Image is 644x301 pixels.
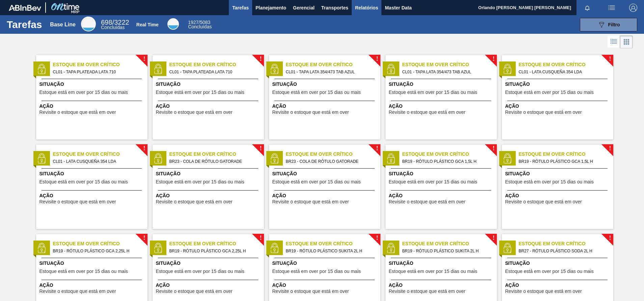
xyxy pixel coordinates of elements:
[156,199,233,204] span: Revisite o estoque que está em over
[389,269,477,274] span: Estoque está em over por 15 dias ou mais
[505,192,612,199] span: Ação
[153,153,163,164] img: status
[39,289,116,294] span: Revisite o estoque que está em over
[385,4,411,12] span: Master Data
[609,235,611,241] span: !
[136,22,159,27] div: Real Time
[505,282,612,289] span: Ação
[156,179,244,184] span: Estoque está em over por 15 dias ou mais
[389,289,465,294] span: Revisite o estoque que está em over
[169,68,259,76] span: CL01 - TAPA PLATEADA LATA 710
[389,282,495,289] span: Ação
[519,68,608,76] span: CL01 - LATA CUSQUEÑA 354 LDA
[272,90,361,95] span: Estoque está em over por 15 dias ou mais
[156,192,262,199] span: Ação
[389,110,465,115] span: Revisite o estoque que está em over
[286,61,380,68] span: Estoque em Over Crítico
[376,235,378,241] span: !
[188,24,212,29] span: Concluídas
[156,90,244,95] span: Estoque está em over por 15 dias ou mais
[492,235,494,241] span: !
[620,35,633,48] div: Visão em Cards
[293,4,315,12] span: Gerencial
[53,68,142,76] span: CL01 - TAPA PLATEADA LATA 710
[39,260,146,267] span: Situação
[101,19,129,26] span: / 3222
[389,179,477,184] span: Estoque está em over por 15 dias ou mais
[260,235,262,241] span: !
[355,4,378,12] span: Relatórios
[519,240,613,247] span: Estoque em Over Crítico
[389,170,495,177] span: Situação
[156,282,262,289] span: Ação
[169,151,264,158] span: Estoque em Over Crítico
[389,260,495,267] span: Situação
[101,25,125,30] span: Concluídas
[269,153,279,164] img: status
[502,64,512,74] img: status
[505,269,594,274] span: Estoque está em over por 15 dias ou mais
[389,103,495,110] span: Ação
[101,20,129,30] div: Base Line
[188,20,198,25] span: 1927
[505,260,612,267] span: Situação
[376,56,378,61] span: !
[39,282,146,289] span: Ação
[609,56,611,61] span: !
[7,21,42,28] h1: Tarefas
[39,192,146,199] span: Ação
[260,146,262,151] span: !
[386,64,396,74] img: status
[272,192,379,199] span: Ação
[143,235,145,241] span: !
[36,243,47,253] img: status
[39,81,146,88] span: Situação
[156,269,244,274] span: Estoque está em over por 15 dias ou mais
[36,153,47,164] img: status
[232,4,249,12] span: Tarefas
[272,199,349,204] span: Revisite o estoque que está em over
[272,170,379,177] span: Situação
[519,151,613,158] span: Estoque em Over Crítico
[519,158,608,165] span: BR19 - RÓTULO PLÁSTICO GCA 1,5L H
[53,151,147,158] span: Estoque em Over Crítico
[169,247,259,255] span: BR19 - RÓTULO PLÁSTICO GCA 2,25L H
[272,179,361,184] span: Estoque está em over por 15 dias ou mais
[502,243,512,253] img: status
[272,103,379,110] span: Ação
[505,103,612,110] span: Ação
[272,260,379,267] span: Situação
[286,158,375,165] span: BR23 - COLA DE RÓTULO GATORADE
[188,20,212,29] div: Real Time
[156,103,262,110] span: Ação
[286,247,375,255] span: BR19 - RÓTULO PLÁSTICO SUKITA 2L H
[39,110,116,115] span: Revisite o estoque que está em over
[386,153,396,164] img: status
[389,81,495,88] span: Situação
[39,90,128,95] span: Estoque está em over por 15 dias ou mais
[402,68,491,76] span: CL01 - TAPA LATA 354/473 TAB AZUL
[580,18,637,31] button: Filtro
[272,81,379,88] span: Situação
[492,56,494,61] span: !
[608,4,616,12] img: userActions
[156,170,262,177] span: Situação
[272,110,349,115] span: Revisite o estoque que está em over
[272,282,379,289] span: Ação
[156,260,262,267] span: Situação
[402,247,491,255] span: BR19 - RÓTULO PLÁSTICO SUKITA 2L H
[9,5,41,11] img: TNhmsLtSVTkK8tSr43FrP2fwEKptu5GPRR3wAAAABJRU5ErkJggg==
[502,153,512,164] img: status
[286,68,375,76] span: CL01 - TAPA LATA 354/473 TAB AZUL
[272,289,349,294] span: Revisite o estoque que está em over
[272,269,361,274] span: Estoque está em over por 15 dias ou mais
[505,110,582,115] span: Revisite o estoque que está em over
[256,4,286,12] span: Planejamento
[36,64,47,74] img: status
[153,243,163,253] img: status
[260,56,262,61] span: !
[39,103,146,110] span: Ação
[101,19,112,26] span: 698
[609,146,611,151] span: !
[608,35,620,48] div: Visão em Lista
